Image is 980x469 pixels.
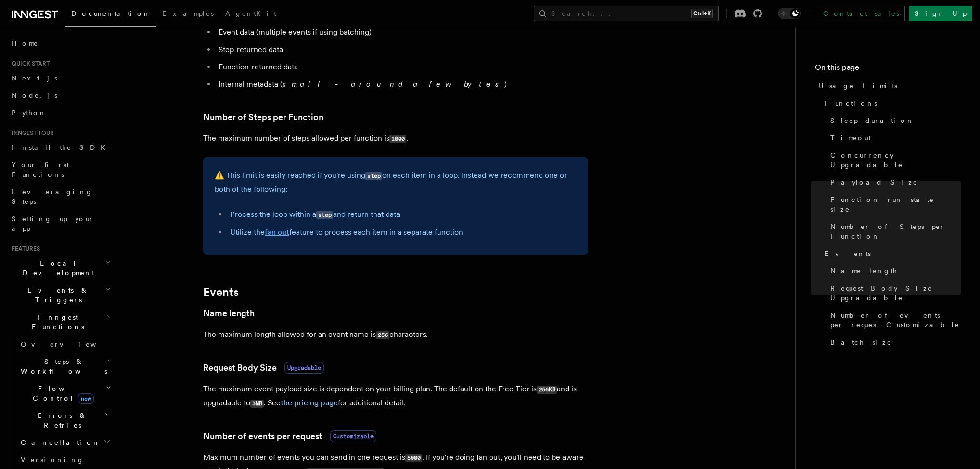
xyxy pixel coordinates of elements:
code: step [365,172,382,180]
span: Payload Size [830,177,918,187]
button: Local Development [8,255,113,281]
span: Request Body Size Upgradable [830,283,961,303]
a: Versioning [17,451,113,469]
a: Functions [821,94,961,112]
span: Events [825,249,871,258]
span: Function run state size [830,195,961,214]
a: Number of events per requestCustomizable [203,429,376,443]
span: AgentKit [225,10,276,17]
span: Home [12,39,39,48]
p: The maximum number of steps allowed per function is . [203,132,588,146]
em: small - around a few bytes [283,80,504,89]
span: Upgradable [284,362,324,374]
li: Event data (multiple events if using batching) [216,26,588,39]
a: Function run state size [826,191,961,218]
button: Steps & Workflows [17,353,113,380]
span: Versioning [21,456,84,464]
span: Timeout [830,133,871,143]
button: Inngest Functions [8,308,113,335]
a: Setting up your app [8,210,113,237]
a: Usage Limits [815,77,961,94]
span: Your first Functions [12,161,69,178]
span: Documentation [71,10,151,17]
button: Flow Controlnew [17,380,113,407]
a: Documentation [65,3,156,27]
a: the pricing page [281,398,338,407]
code: 1000 [389,135,406,143]
code: 3MB [250,400,264,408]
button: Events & Triggers [8,281,113,308]
a: Install the SDK [8,139,113,156]
a: Concurrency Upgradable [826,147,961,174]
li: Step-returned data [216,43,588,56]
span: Local Development [8,258,105,278]
li: Process the loop within a and return that data [227,208,577,222]
code: 5000 [405,454,422,462]
a: Payload Size [826,174,961,191]
span: Install the SDK [12,144,111,151]
span: Node.js [12,92,57,99]
li: Internal metadata ( ) [216,78,588,91]
p: The maximum event payload size is dependent on your billing plan. The default on the Free Tier is... [203,382,588,410]
span: Quick start [8,60,50,67]
a: AgentKit [219,3,282,26]
a: Events [203,285,239,299]
a: Sleep duration [826,112,961,129]
a: Sign Up [909,6,972,21]
span: Python [12,109,47,117]
button: Errors & Retries [17,407,113,434]
span: Steps & Workflows [17,357,107,376]
span: Customizable [330,430,376,442]
span: Sleep duration [830,116,914,125]
span: Events & Triggers [8,285,105,305]
a: Request Body Size Upgradable [826,280,961,307]
code: step [316,211,333,219]
span: Features [8,245,40,253]
span: Functions [825,98,877,108]
span: Examples [162,10,214,17]
a: Home [8,35,113,52]
a: Node.js [8,87,113,104]
span: Inngest Functions [8,312,104,332]
a: Number of Steps per Function [203,110,323,124]
a: Overview [17,335,113,353]
span: new [78,393,94,404]
a: Timeout [826,129,961,147]
h4: On this page [815,62,961,77]
li: Function-returned data [216,60,588,74]
kbd: Ctrl+K [691,9,713,18]
span: Next.js [12,74,57,82]
button: Search...Ctrl+K [534,6,719,21]
span: Batch size [830,337,892,347]
a: Examples [156,3,219,26]
a: Number of events per request Customizable [826,307,961,334]
li: Utilize the feature to process each item in a separate function [227,226,577,239]
span: Flow Control [17,384,106,403]
span: Name length [830,266,898,276]
span: Number of events per request Customizable [830,310,961,330]
a: Python [8,104,113,121]
a: Request Body SizeUpgradable [203,361,324,375]
code: 256 [376,331,389,339]
a: Name length [826,262,961,280]
span: Errors & Retries [17,411,104,430]
code: 256KB [537,386,557,394]
a: Leveraging Steps [8,183,113,210]
a: Events [821,245,961,262]
a: Next.js [8,69,113,87]
p: The maximum length allowed for an event name is characters. [203,328,588,342]
p: ⚠️ This limit is easily reached if you're using on each item in a loop. Instead we recommend one ... [215,169,577,196]
a: Batch size [826,334,961,351]
span: Inngest tour [8,129,54,137]
span: Usage Limits [819,81,897,91]
a: Number of Steps per Function [826,218,961,245]
span: Number of Steps per Function [830,222,961,241]
span: Overview [21,340,120,348]
button: Toggle dark mode [778,8,801,19]
a: Name length [203,307,255,320]
a: Contact sales [817,6,905,21]
span: Cancellation [17,438,100,447]
a: fan out [265,228,289,237]
span: Leveraging Steps [12,188,93,205]
span: Concurrency Upgradable [830,150,961,170]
